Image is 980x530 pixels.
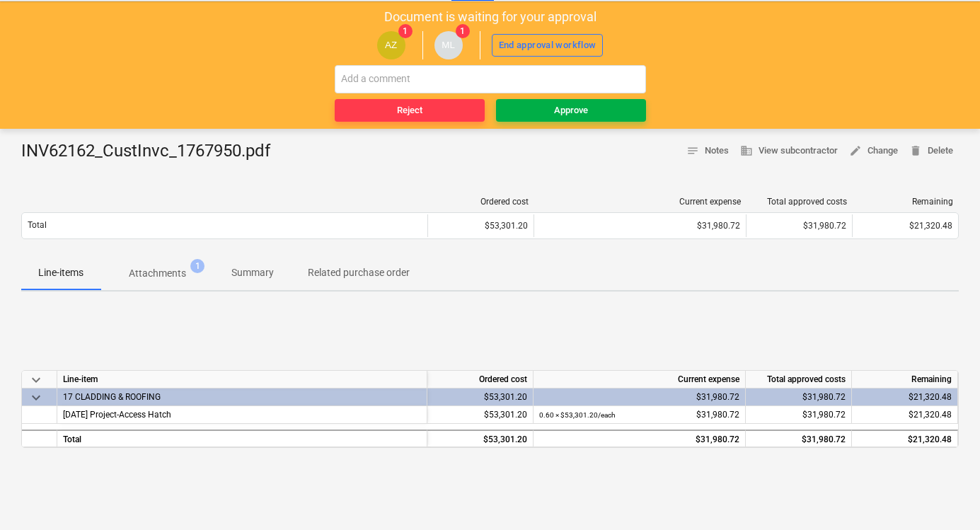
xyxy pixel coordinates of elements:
[540,221,740,231] div: $31,980.72
[751,431,846,449] div: $31,980.72
[38,265,83,280] p: Line-items
[751,406,846,424] div: $31,980.72
[540,197,741,207] div: Current expense
[752,221,846,231] div: $31,980.72
[63,410,171,420] span: 3-17-02 Project-Access Hatch
[849,143,898,159] span: Change
[456,24,470,38] span: 1
[539,431,739,449] div: $31,980.72
[384,8,596,25] p: Document is waiting for your approval
[129,266,186,281] p: Attachments
[190,259,204,273] span: 1
[858,197,953,207] div: Remaining
[442,40,455,50] span: ML
[57,371,427,388] div: Line-item
[385,40,397,50] span: AZ
[57,430,427,447] div: Total
[746,371,852,388] div: Total approved costs
[499,38,596,54] div: End approval workflow
[751,388,846,406] div: $31,980.72
[433,431,527,449] div: $53,301.20
[434,31,463,59] div: Matt Lebon
[427,371,534,388] div: Ordered cost
[909,144,922,157] span: delete
[858,388,952,406] div: $21,320.48
[539,406,739,424] div: $31,980.72
[397,103,422,119] div: Reject
[858,221,952,231] div: $21,320.48
[843,140,904,162] button: Change
[28,371,45,388] span: keyboard_arrow_down
[433,406,527,424] div: $53,301.20
[686,143,729,159] span: Notes
[398,24,413,38] span: 1
[28,219,47,231] p: Total
[686,144,699,157] span: notes
[858,431,952,449] div: $21,320.48
[752,197,847,207] div: Total approved costs
[904,140,959,162] button: Delete
[909,143,953,159] span: Delete
[434,221,528,231] div: $53,301.20
[852,371,958,388] div: Remaining
[740,144,753,157] span: business
[496,99,646,122] button: Approve
[434,197,529,207] div: Ordered cost
[849,144,862,157] span: edit
[740,143,838,159] span: View subcontractor
[492,34,604,57] button: End approval workflow
[433,388,527,406] div: $53,301.20
[858,406,952,424] div: $21,320.48
[539,411,616,419] small: 0.60 × $53,301.20 / each
[909,462,980,530] iframe: Chat Widget
[308,265,410,280] p: Related purchase order
[734,140,843,162] button: View subcontractor
[335,65,646,93] input: Add a comment
[28,389,45,406] span: keyboard_arrow_down
[539,388,739,406] div: $31,980.72
[63,388,421,405] div: 17 CLADDING & ROOFING
[231,265,274,280] p: Summary
[554,103,588,119] div: Approve
[377,31,405,59] div: Andrew Zheng
[681,140,734,162] button: Notes
[534,371,746,388] div: Current expense
[21,140,282,163] div: INV62162_CustInvc_1767950.pdf
[335,99,485,122] button: Reject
